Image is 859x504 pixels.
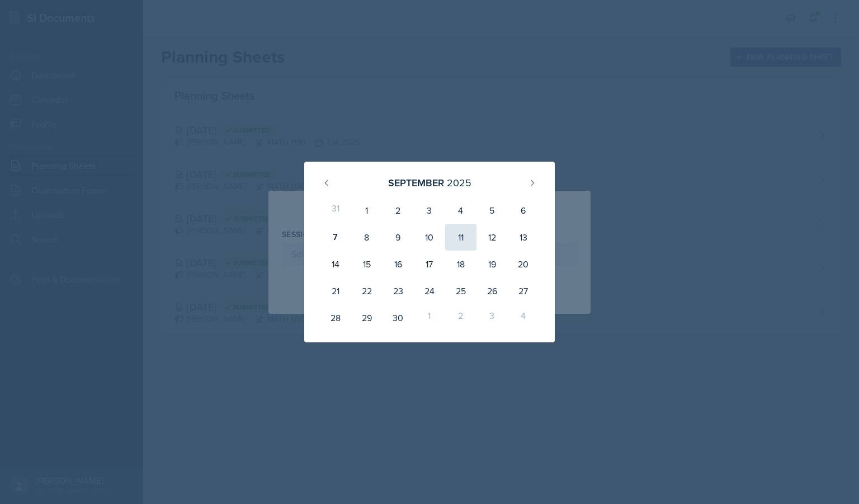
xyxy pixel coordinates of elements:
[320,197,351,224] div: 31
[383,224,414,251] div: 9
[445,197,476,224] div: 4
[320,304,351,331] div: 28
[320,251,351,277] div: 14
[447,175,471,190] div: 2025
[388,175,444,190] div: September
[383,197,414,224] div: 2
[508,304,539,331] div: 4
[351,224,383,251] div: 8
[383,277,414,304] div: 23
[320,224,351,251] div: 7
[351,277,383,304] div: 22
[508,224,539,251] div: 13
[445,304,476,331] div: 2
[383,304,414,331] div: 30
[476,251,508,277] div: 19
[351,251,383,277] div: 15
[320,277,351,304] div: 21
[414,224,445,251] div: 10
[414,197,445,224] div: 3
[508,277,539,304] div: 27
[445,251,476,277] div: 18
[414,304,445,331] div: 1
[476,277,508,304] div: 26
[476,304,508,331] div: 3
[476,197,508,224] div: 5
[445,277,476,304] div: 25
[383,251,414,277] div: 16
[351,304,383,331] div: 29
[508,251,539,277] div: 20
[351,197,383,224] div: 1
[414,251,445,277] div: 17
[476,224,508,251] div: 12
[508,197,539,224] div: 6
[414,277,445,304] div: 24
[445,224,476,251] div: 11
